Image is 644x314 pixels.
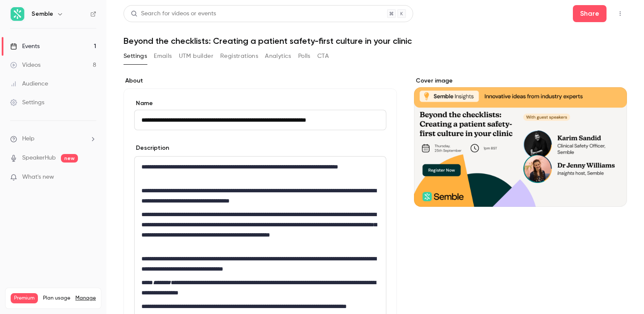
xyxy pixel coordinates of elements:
button: UTM builder [179,49,213,63]
button: Emails [154,49,172,63]
div: Audience [10,80,48,88]
button: Registrations [220,49,258,63]
img: Semble [11,7,24,21]
span: Plan usage [43,295,70,302]
section: Cover image [414,77,627,207]
li: help-dropdown-opener [10,134,96,143]
button: Settings [124,49,147,63]
span: Help [22,134,34,143]
label: Cover image [414,77,627,85]
span: new [61,154,78,163]
h1: Beyond the checklists: Creating a patient safety-first culture in your clinic [124,36,627,46]
button: CTA [317,49,329,63]
label: About [124,77,397,85]
a: Manage [75,295,96,302]
span: Premium [11,293,38,303]
span: What's new [22,173,54,182]
button: Polls [298,49,310,63]
iframe: Noticeable Trigger [86,174,96,181]
div: Search for videos or events [131,9,216,18]
div: Events [10,42,40,51]
label: Name [134,99,386,108]
label: Description [134,144,169,152]
div: Settings [10,98,44,107]
a: SpeakerHub [22,154,56,163]
button: Share [573,5,607,22]
h6: Semble [32,10,53,18]
div: Videos [10,61,40,69]
button: Analytics [265,49,291,63]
